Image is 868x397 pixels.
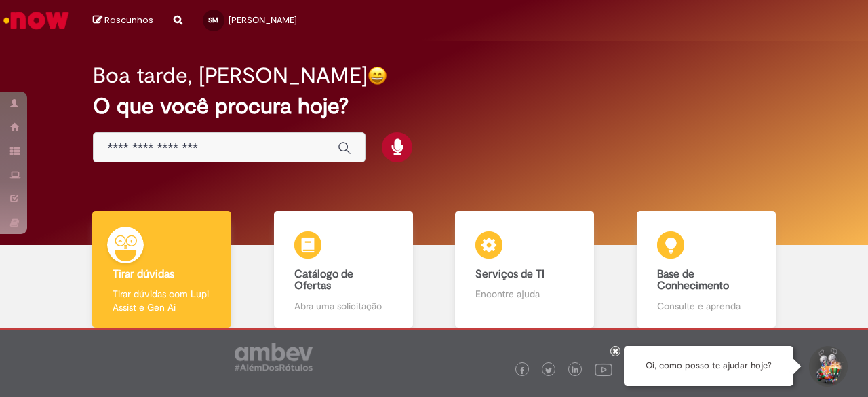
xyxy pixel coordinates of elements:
[104,14,153,26] span: Rascunhos
[71,211,253,328] a: Tirar dúvidas Tirar dúvidas com Lupi Assist e Gen Ai
[235,343,313,371] img: logo_footer_ambev_rotulo_gray.png
[475,287,574,301] p: Encontre ajuda
[434,211,616,328] a: Serviços de TI Encontre ajuda
[93,94,774,118] h2: O que você procura hoje?
[113,287,211,314] p: Tirar dúvidas com Lupi Assist e Gen Ai
[368,66,387,86] img: happy-face.png
[93,14,153,27] a: Rascunhos
[545,367,552,374] img: logo_footer_twitter.png
[657,267,729,293] b: Base de Conhecimento
[657,299,755,313] p: Consulte e aprenda
[294,299,393,313] p: Abra uma solicitação
[475,267,545,281] b: Serviços de TI
[616,211,797,328] a: Base de Conhecimento Consulte e aprenda
[253,211,435,328] a: Catálogo de Ofertas Abra uma solicitação
[208,16,218,24] span: SM
[519,367,526,374] img: logo_footer_facebook.png
[294,267,353,293] b: Catálogo de Ofertas
[624,346,793,386] div: Oi, como posso te ajudar hoje?
[595,360,612,378] img: logo_footer_youtube.png
[113,267,174,281] b: Tirar dúvidas
[807,346,848,387] button: Iniciar Conversa de Suporte
[93,64,368,88] h2: Boa tarde, [PERSON_NAME]
[1,7,71,34] img: ServiceNow
[572,366,578,375] img: logo_footer_linkedin.png
[229,14,297,26] span: [PERSON_NAME]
